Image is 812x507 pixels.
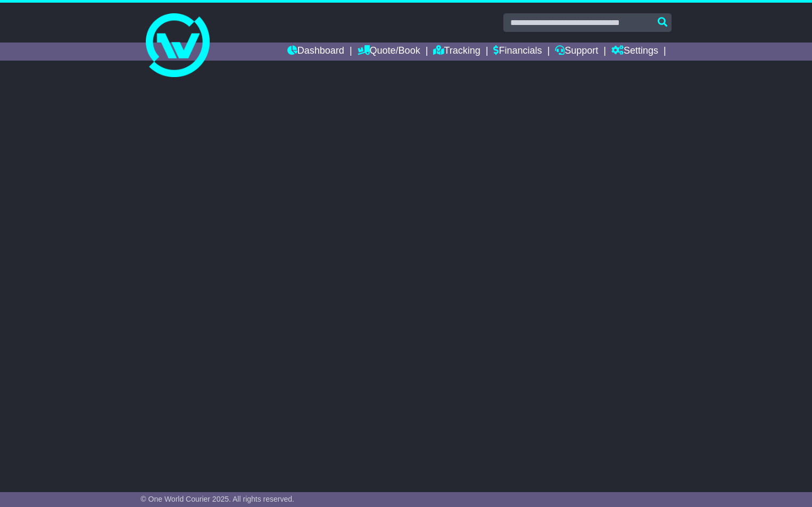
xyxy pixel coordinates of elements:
a: Support [555,43,598,61]
a: Settings [611,43,658,61]
a: Dashboard [287,43,344,61]
a: Tracking [433,43,480,61]
span: © One World Courier 2025. All rights reserved. [140,495,294,503]
a: Financials [493,43,542,61]
a: Quote/Book [358,43,420,61]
